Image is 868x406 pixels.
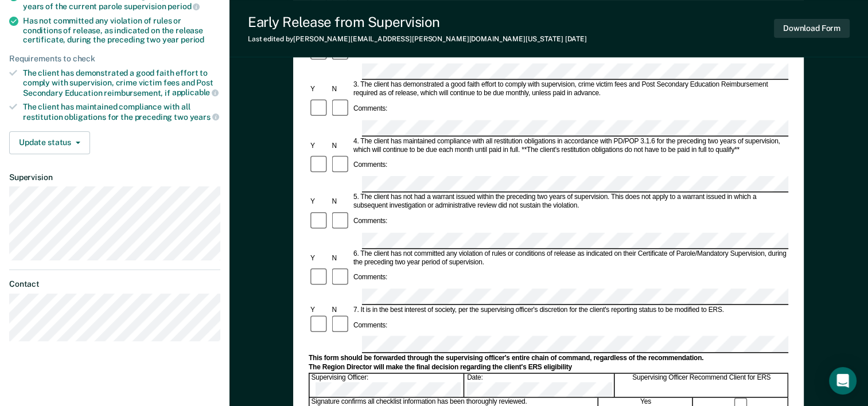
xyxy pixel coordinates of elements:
div: Requirements to check [9,54,220,64]
div: 3. The client has demonstrated a good faith effort to comply with supervision, crime victim fees ... [352,81,788,98]
div: 5. The client has not had a warrant issued within the preceding two years of supervision. This do... [352,193,788,210]
dt: Supervision [9,173,220,182]
div: Comments: [352,321,389,330]
div: Y [309,254,330,263]
button: Update status [9,131,90,154]
div: The client has demonstrated a good faith effort to comply with supervision, crime victim fees and... [23,68,220,97]
div: N [330,306,352,314]
span: period [181,35,204,44]
div: Y [309,198,330,206]
div: Last edited by [PERSON_NAME][EMAIL_ADDRESS][PERSON_NAME][DOMAIN_NAME][US_STATE] [248,35,587,43]
div: The Region Director will make the final decision regarding the client's ERS eligibility [309,363,788,372]
div: 7. It is in the best interest of society, per the supervising officer's discretion for the client... [352,306,788,314]
div: Comments: [352,274,389,282]
span: applicable [172,88,219,97]
div: Has not committed any violation of rules or conditions of release, as indicated on the release ce... [23,16,220,45]
div: Early Release from Supervision [248,14,587,30]
div: N [330,254,352,263]
div: 6. The client has not committed any violation of rules or conditions of release as indicated on t... [352,249,788,267]
div: 4. The client has maintained compliance with all restitution obligations in accordance with PD/PO... [352,137,788,154]
div: Y [309,85,330,93]
div: Y [309,142,330,150]
div: Date: [465,373,614,397]
div: Y [309,306,330,314]
div: Comments: [352,161,389,170]
div: N [330,142,352,150]
div: The client has maintained compliance with all restitution obligations for the preceding two [23,102,220,122]
div: Supervising Officer Recommend Client for ERS [616,373,788,397]
button: Download Form [774,19,850,38]
span: years [190,112,219,122]
div: Open Intercom Messenger [829,367,857,395]
div: Supervising Officer: [310,373,465,397]
div: N [330,85,352,93]
div: This form should be forwarded through the supervising officer's entire chain of command, regardle... [309,354,788,362]
div: N [330,198,352,206]
span: [DATE] [565,35,587,43]
dt: Contact [9,279,220,289]
div: Comments: [352,217,389,226]
span: period [168,2,200,11]
div: Comments: [352,104,389,113]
